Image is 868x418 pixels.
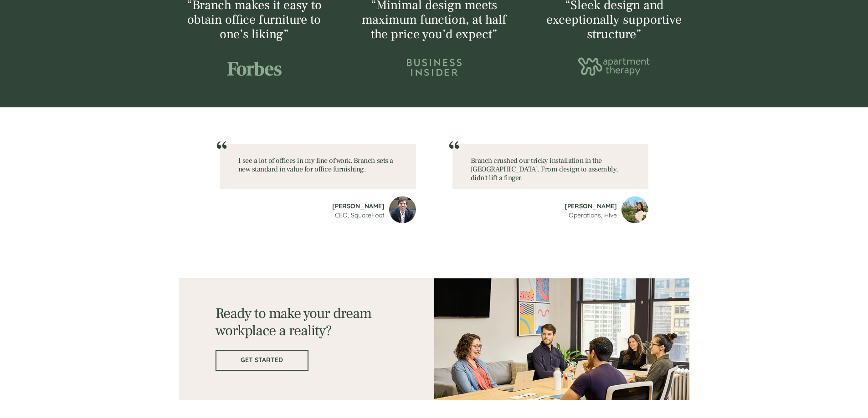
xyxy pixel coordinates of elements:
[332,202,385,210] span: [PERSON_NAME]
[216,304,372,340] span: Ready to make your dream workplace a reality?
[238,156,393,174] span: I see a lot of offices in my line of work. Branch sets a new standard in value for office furnish...
[216,350,308,371] a: GET STARTED
[471,156,618,182] span: Branch crushed our tricky installation in the [GEOGRAPHIC_DATA]. From design to assembly, didn't ...
[216,356,308,364] span: GET STARTED
[569,211,617,219] span: Operations, Hive
[335,211,385,219] span: CEO, SquareFoot
[565,202,617,210] span: [PERSON_NAME]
